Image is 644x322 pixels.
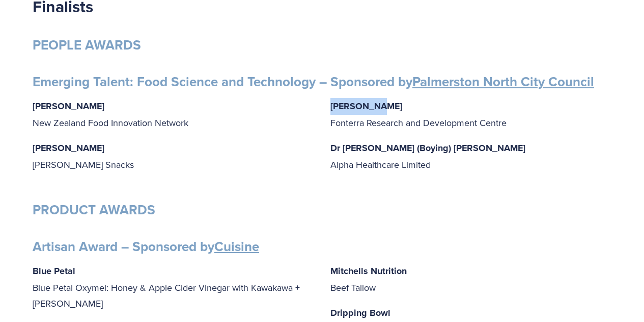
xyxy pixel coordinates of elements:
[330,98,612,131] p: Fonterra Research and Development Centre
[214,237,259,256] a: Cuisine
[33,98,314,131] p: New Zealand Food Innovation Network
[330,264,407,278] strong: Mitchells Nutrition
[33,263,314,312] p: Blue Petal Oxymel: Honey & Apple Cider Vinegar with Kawakawa + [PERSON_NAME]
[33,35,141,55] strong: PEOPLE AWARDS
[330,140,612,172] p: Alpha Healthcare Limited
[330,263,612,295] p: Beef Tallow
[33,200,155,219] strong: PRODUCT AWARDS
[412,72,594,91] a: Palmerston North City Council
[330,141,525,155] strong: Dr [PERSON_NAME] (Boying) [PERSON_NAME]
[33,72,594,91] strong: Emerging Talent: Food Science and Technology – Sponsored by
[33,141,104,155] strong: [PERSON_NAME]
[33,140,314,172] p: [PERSON_NAME] Snacks
[330,306,390,319] strong: Dripping Bowl
[33,264,75,278] strong: Blue Petal
[33,100,104,113] strong: [PERSON_NAME]
[330,100,402,113] strong: [PERSON_NAME]
[33,237,259,256] strong: Artisan Award – Sponsored by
